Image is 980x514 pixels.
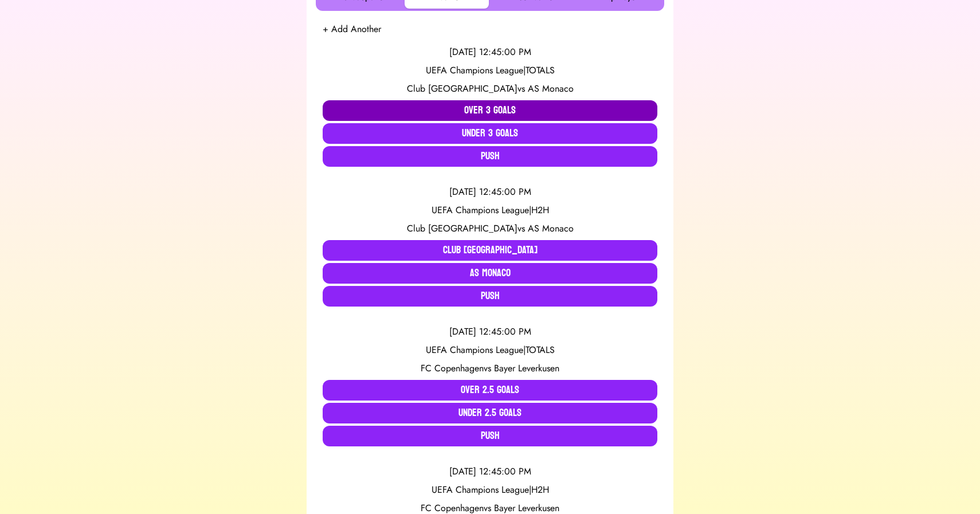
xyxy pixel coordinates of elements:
button: Club [GEOGRAPHIC_DATA] [323,240,657,261]
div: UEFA Champions League | TOTALS [323,343,657,357]
div: vs [323,82,657,96]
span: Bayer Leverkusen [494,362,559,375]
span: Club [GEOGRAPHIC_DATA] [407,222,518,235]
div: [DATE] 12:45:00 PM [323,185,657,199]
div: UEFA Champions League | H2H [323,483,657,497]
button: Push [323,426,657,446]
span: AS Monaco [528,222,574,235]
button: + Add Another [323,22,381,36]
div: UEFA Champions League | TOTALS [323,64,657,77]
button: Over 2.5 Goals [323,380,657,401]
div: [DATE] 12:45:00 PM [323,465,657,478]
button: Over 3 Goals [323,100,657,121]
button: Under 2.5 Goals [323,403,657,423]
div: [DATE] 12:45:00 PM [323,45,657,59]
button: Push [323,286,657,307]
div: UEFA Champions League | H2H [323,203,657,217]
span: Club [GEOGRAPHIC_DATA] [407,82,518,95]
span: AS Monaco [528,82,574,95]
div: vs [323,222,657,236]
button: Under 3 Goals [323,123,657,144]
button: AS Monaco [323,263,657,284]
span: FC Copenhagen [421,362,484,375]
div: [DATE] 12:45:00 PM [323,325,657,339]
div: vs [323,362,657,375]
button: Push [323,146,657,167]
